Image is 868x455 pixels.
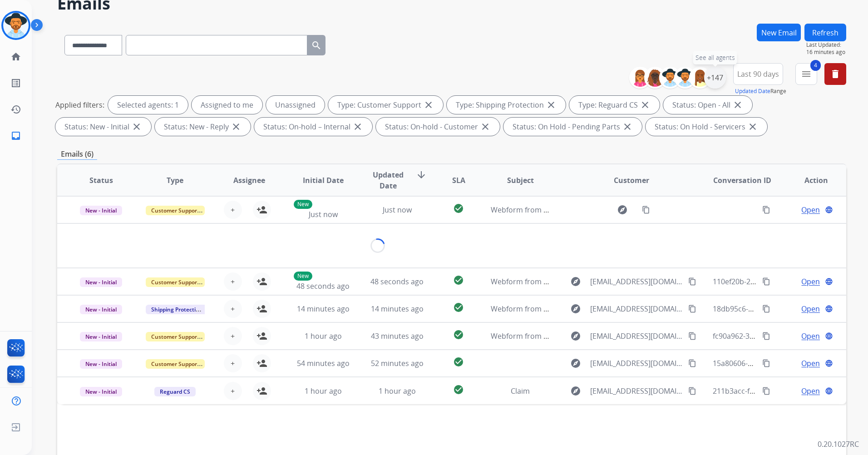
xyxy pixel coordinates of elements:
mat-icon: check_circle [453,356,464,367]
mat-icon: check_circle [453,384,464,395]
div: +147 [704,67,726,89]
span: Reguard CS [154,387,196,396]
p: Applied filters: [55,99,104,110]
div: Status: New - Reply [155,118,251,136]
span: New - Initial [80,277,122,287]
span: SLA [452,175,465,186]
mat-icon: language [825,305,833,313]
mat-icon: language [825,332,833,340]
mat-icon: person_add [256,331,267,341]
div: Assigned to me [192,96,262,114]
span: 48 seconds ago [296,281,350,291]
span: Webform from [EMAIL_ADDRESS][DOMAIN_NAME] on [DATE] [491,304,696,314]
mat-icon: person_add [256,303,267,314]
span: Claim [511,386,530,396]
p: 0.20.1027RC [818,439,859,450]
span: Open [801,386,820,396]
span: 4 [810,60,821,71]
mat-icon: inbox [10,130,21,141]
th: Action [772,164,846,196]
span: Just now [383,205,412,215]
p: New [294,272,312,281]
mat-icon: explore [570,331,581,341]
span: Initial Date [303,175,344,186]
div: Type: Reguard CS [569,96,660,114]
mat-icon: content_copy [642,206,650,214]
span: Customer Support [146,277,205,287]
span: Webform from [EMAIL_ADDRESS][DOMAIN_NAME] on [DATE] [491,277,696,287]
mat-icon: content_copy [762,206,770,214]
span: 14 minutes ago [297,304,350,314]
button: + [224,382,242,400]
span: Webform from [EMAIL_ADDRESS][DOMAIN_NAME] on [DATE] [491,331,696,341]
span: 110ef20b-21cf-4972-a18c-05b4944fee54 [713,277,847,287]
span: + [231,331,235,341]
mat-icon: close [747,121,758,132]
mat-icon: close [480,121,491,132]
mat-icon: check_circle [453,203,464,214]
mat-icon: close [352,121,363,132]
span: New - Initial [80,305,122,314]
span: [EMAIL_ADDRESS][DOMAIN_NAME] [590,331,683,341]
button: Refresh [804,24,846,41]
button: Updated Date [735,88,770,95]
div: Status: On-hold - Customer [376,118,500,136]
span: + [231,276,235,287]
span: 1 hour ago [379,386,416,396]
mat-icon: list_alt [10,78,21,89]
span: [EMAIL_ADDRESS][DOMAIN_NAME] [590,276,683,287]
span: [EMAIL_ADDRESS][DOMAIN_NAME] [590,386,683,396]
div: Status: On-hold – Internal [254,118,372,136]
span: Open [801,276,820,287]
span: Last 90 days [737,72,779,76]
mat-icon: language [825,206,833,214]
mat-icon: person_add [256,358,267,369]
div: Unassigned [266,96,325,114]
button: + [224,272,242,291]
mat-icon: explore [570,276,581,287]
span: 14 minutes ago [371,304,424,314]
mat-icon: arrow_downward [416,169,427,180]
mat-icon: person_add [256,276,267,287]
mat-icon: language [825,387,833,395]
mat-icon: content_copy [688,359,696,367]
span: + [231,386,235,396]
span: 18db95c6-9959-459a-a4ae-d5aa6b8ba75e [713,304,854,314]
div: Type: Shipping Protection [447,96,566,114]
div: Status: On Hold - Servicers [646,118,767,136]
button: + [224,201,242,219]
mat-icon: check_circle [453,302,464,313]
mat-icon: close [640,99,651,110]
span: New - Initial [80,387,122,396]
mat-icon: content_copy [762,305,770,313]
mat-icon: home [10,51,21,62]
mat-icon: history [10,104,21,115]
span: Open [801,204,820,215]
span: 211b3acc-fa72-4d4a-b725-3534003e958b [713,386,852,396]
mat-icon: explore [617,204,628,215]
div: Selected agents: 1 [108,96,188,114]
mat-icon: menu [801,69,812,79]
mat-icon: explore [570,358,581,369]
span: 15a80606-8d70-43ce-956d-6e1c86388469 [713,358,853,368]
span: + [231,303,235,314]
span: 54 minutes ago [297,358,350,368]
span: 1 hour ago [305,386,342,396]
img: avatar [3,13,29,38]
span: Shipping Protection [146,305,208,314]
mat-icon: explore [570,386,581,396]
span: Conversation ID [713,175,771,186]
button: + [224,300,242,318]
span: Just now [309,209,338,219]
span: 48 seconds ago [370,277,424,287]
span: Assignee [233,175,265,186]
span: Open [801,303,820,314]
mat-icon: content_copy [688,305,696,313]
mat-icon: person_add [256,386,267,396]
span: Customer Support [146,359,205,369]
button: 4 [795,63,817,85]
span: [EMAIL_ADDRESS][DOMAIN_NAME] [590,303,683,314]
mat-icon: content_copy [688,277,696,286]
div: Status: New - Initial [55,118,151,136]
mat-icon: delete [830,69,841,79]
